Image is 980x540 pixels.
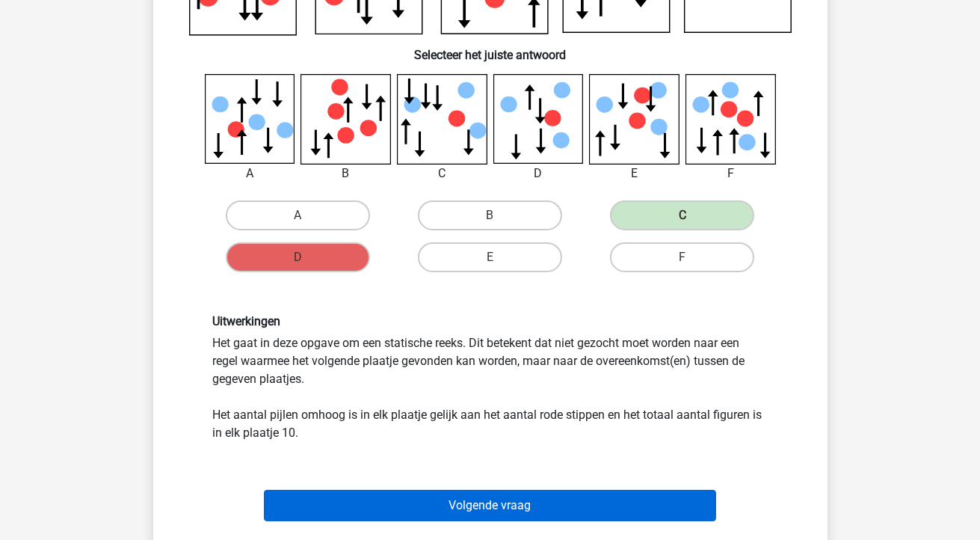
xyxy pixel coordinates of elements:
div: A [194,165,306,182]
div: D [482,165,595,182]
div: E [578,165,691,182]
label: E [418,242,562,272]
h6: Uitwerkingen [213,314,768,328]
h6: Selecteer het juiste antwoord [177,36,804,62]
div: B [289,165,402,182]
div: C [386,165,499,182]
label: D [226,242,370,272]
div: Het gaat in deze opgave om een statische reeks. Dit betekent dat niet gezocht moet worden naar ee... [202,314,779,442]
button: Volgende vraag [264,490,716,521]
div: F [674,165,787,182]
label: A [226,200,370,230]
label: C [610,200,754,230]
label: B [418,200,562,230]
label: F [610,242,754,272]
